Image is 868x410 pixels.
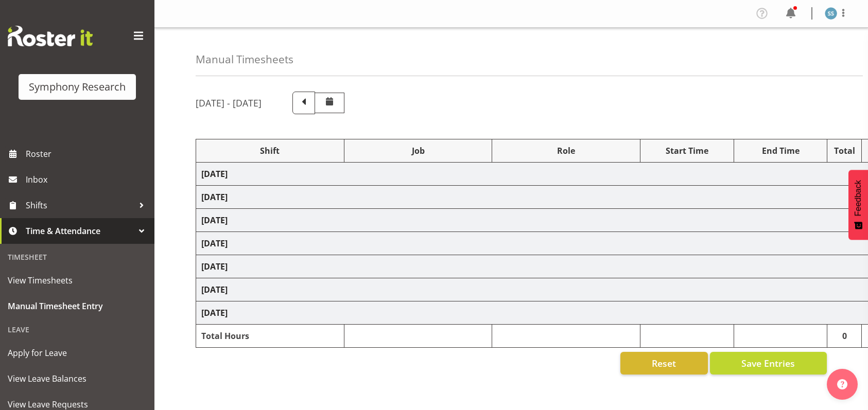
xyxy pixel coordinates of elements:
div: Symphony Research [29,79,126,95]
a: Apply for Leave [3,340,152,366]
div: Timesheet [3,246,152,268]
img: shane-shaw-williams1936.jpg [825,7,837,20]
button: Reset [620,352,708,375]
h5: [DATE] - [DATE] [196,97,262,109]
div: End Time [739,145,822,157]
span: Shifts [26,198,134,213]
span: Apply for Leave [8,345,147,361]
a: View Timesheets [3,268,152,293]
button: Feedback - Show survey [848,170,868,240]
span: Inbox [26,172,149,187]
div: Shift [201,145,339,157]
a: Manual Timesheet Entry [3,293,152,319]
img: help-xxl-2.png [837,379,847,389]
span: Reset [652,356,676,370]
a: View Leave Balances [3,366,152,391]
span: Roster [26,146,149,162]
span: Save Entries [741,356,795,370]
h4: Manual Timesheets [196,54,293,65]
span: Time & Attendance [26,223,134,239]
div: Job [350,145,487,157]
span: View Timesheets [8,273,147,288]
span: Feedback [854,180,863,216]
img: Rosterit website logo [8,26,93,46]
button: Save Entries [710,352,827,375]
div: Total [832,145,856,157]
span: View Leave Balances [8,371,147,386]
div: Leave [3,319,152,340]
div: Role [497,145,635,157]
td: 0 [827,325,862,348]
td: Total Hours [196,325,344,348]
span: Manual Timesheet Entry [8,298,147,314]
div: Start Time [646,145,728,157]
